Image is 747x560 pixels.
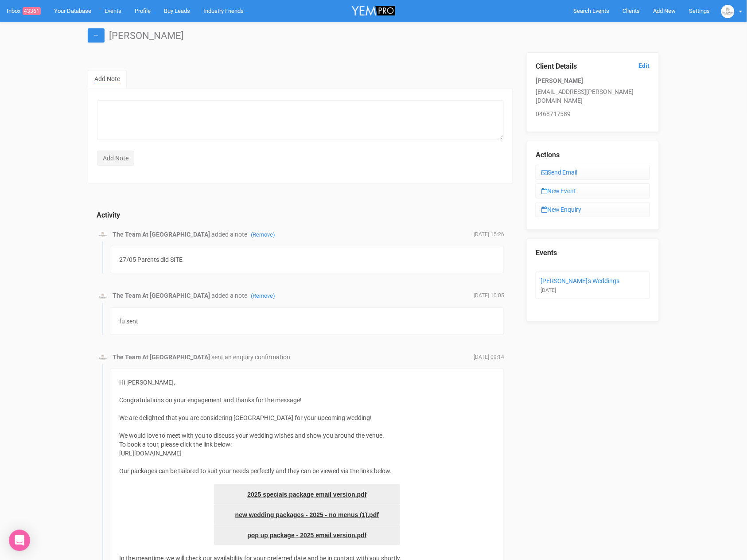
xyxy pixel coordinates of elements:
[536,87,650,105] p: [EMAIL_ADDRESS][PERSON_NAME][DOMAIN_NAME]
[211,292,275,299] span: added a note
[536,165,650,180] a: Send Email
[654,8,676,14] span: Add New
[214,484,400,505] a: 2025 specials package email version.pdf
[536,109,650,118] p: 0468717589
[536,150,650,160] legend: Actions
[536,183,650,198] a: New Event
[623,8,640,14] span: Clients
[251,231,275,238] a: (Remove)
[110,246,504,273] div: 27/05 Parents did SITE
[536,248,650,258] legend: Events
[23,7,41,15] span: 43361
[97,210,141,221] legend: Activity
[251,292,275,299] a: (Remove)
[211,354,290,361] span: sent an enquiry confirmation
[9,530,30,551] div: Open Intercom Messenger
[113,354,210,361] strong: The Team At [GEOGRAPHIC_DATA]
[113,292,210,299] strong: The Team At [GEOGRAPHIC_DATA]
[98,353,107,362] img: BGLogo.jpg
[536,77,584,84] strong: [PERSON_NAME]
[88,70,127,89] a: Add Note
[88,28,105,43] a: ←
[639,62,650,70] a: Edit
[541,277,620,284] a: [PERSON_NAME]'s Weddings
[211,231,275,238] span: added a note
[536,62,650,72] legend: Client Details
[214,505,400,525] a: new wedding packages - 2025 - no menus (1).pdf
[88,31,659,41] h1: [PERSON_NAME]
[474,231,504,238] span: [DATE] 15:26
[98,292,107,301] img: BGLogo.jpg
[113,231,210,238] strong: The Team At [GEOGRAPHIC_DATA]
[536,202,650,217] a: New Enquiry
[541,287,556,293] small: [DATE]
[721,5,735,18] img: BGLogo.jpg
[98,230,107,239] img: BGLogo.jpg
[110,307,504,335] div: fu sent
[97,151,134,166] input: Add Note
[574,8,610,14] span: Search Events
[214,525,400,545] a: pop up package - 2025 email version.pdf
[474,292,504,299] span: [DATE] 10:05
[474,354,504,361] span: [DATE] 09:14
